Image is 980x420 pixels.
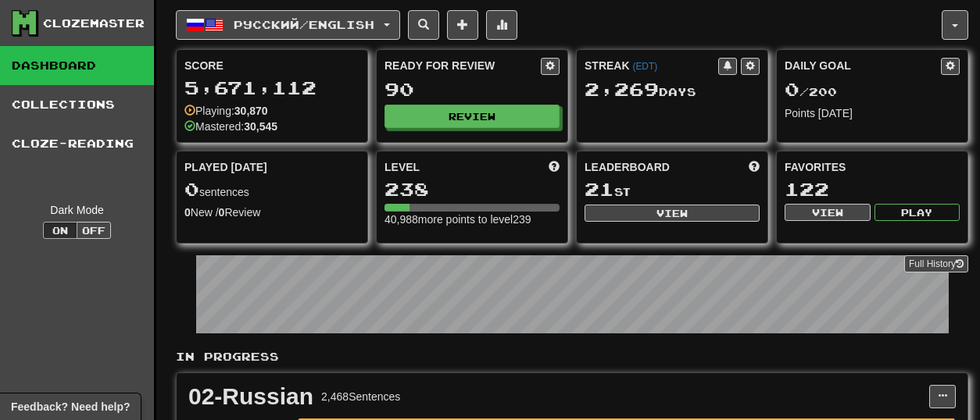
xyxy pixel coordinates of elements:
div: Score [184,58,359,73]
div: 238 [384,180,560,199]
span: 0 [785,78,799,100]
span: This week in points, UTC [749,159,760,175]
div: 90 [384,80,560,99]
div: 02-Russian [188,385,313,408]
div: Mastered: [184,119,277,134]
div: New / Review [184,205,359,220]
span: Score more points to level up [549,159,560,175]
button: Off [77,222,111,239]
span: 0 [184,178,199,200]
span: Русский / English [234,18,374,31]
button: Русский/English [176,10,400,40]
div: Clozemaster [43,16,145,31]
div: Daily Goal [785,58,941,75]
span: 21 [585,178,614,200]
div: 40,988 more points to level 239 [384,212,560,227]
div: st [585,180,760,200]
strong: 0 [219,206,225,219]
div: 2,468 Sentences [321,389,400,404]
span: / 200 [785,85,837,98]
span: Level [384,159,420,175]
button: Search sentences [408,10,439,40]
strong: 0 [184,206,191,219]
button: Review [384,105,560,128]
span: 2,269 [585,78,659,100]
div: Day s [585,80,760,100]
div: Dark Mode [12,202,142,218]
button: View [785,204,871,221]
span: Played [DATE] [184,159,267,175]
strong: 30,870 [234,105,268,117]
div: Points [DATE] [785,105,960,121]
div: Streak [585,58,718,73]
span: Open feedback widget [11,399,130,415]
a: (EDT) [632,61,657,72]
button: On [43,222,77,239]
button: View [585,205,760,222]
a: Full History [904,255,968,272]
strong: 30,545 [244,120,277,133]
div: Favorites [785,159,960,175]
div: Playing: [184,103,268,119]
div: 5,671,112 [184,78,359,98]
p: In Progress [176,349,968,365]
span: Leaderboard [585,159,670,175]
div: sentences [184,180,359,200]
div: Ready for Review [384,58,541,73]
button: More stats [486,10,517,40]
button: Play [874,204,960,221]
div: 122 [785,180,960,199]
button: Add sentence to collection [447,10,478,40]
